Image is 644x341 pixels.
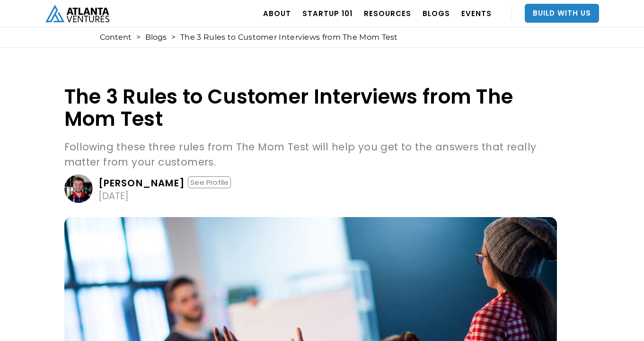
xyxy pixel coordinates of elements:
p: Following these three rules from The Mom Test will help you get to the answers that really matter... [64,140,557,170]
div: [DATE] [98,191,129,201]
a: [PERSON_NAME]See Profile[DATE] [64,175,557,203]
div: The 3 Rules to Customer Interviews from The Mom Test [180,33,398,42]
div: > [136,33,141,42]
a: Blogs [145,33,167,42]
div: See Profile [188,176,231,188]
a: Build With Us [525,4,599,23]
h1: The 3 Rules to Customer Interviews from The Mom Test [64,86,557,130]
div: > [171,33,176,42]
a: Content [100,33,132,42]
div: [PERSON_NAME] [98,178,185,188]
